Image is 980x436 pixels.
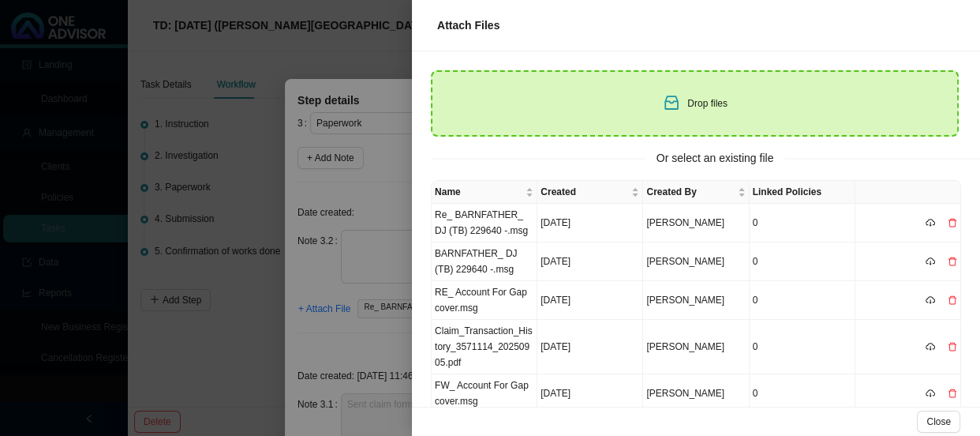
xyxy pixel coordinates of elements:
span: cloud-download [926,257,935,266]
span: delete [948,218,957,227]
td: [DATE] [537,320,643,374]
th: Created [537,181,643,204]
span: inbox [662,93,681,112]
td: Claim_Transaction_History_3571114_20250905.pdf [432,320,537,374]
span: cloud-download [926,218,935,227]
span: [PERSON_NAME] [646,256,724,267]
td: [DATE] [537,204,643,242]
span: delete [948,389,957,398]
td: [DATE] [537,374,643,413]
span: [PERSON_NAME] [646,388,724,399]
span: delete [948,342,957,351]
td: Re_ BARNFATHER_ DJ (TB) 229640 -.msg [432,204,537,242]
td: RE_ Account For Gap cover.msg [432,281,537,320]
td: FW_ Account For Gap cover.msg [432,374,537,413]
span: [PERSON_NAME] [646,341,724,352]
td: BARNFATHER_ DJ (TB) 229640 -.msg [432,242,537,281]
td: [DATE] [537,281,643,320]
span: delete [948,295,957,305]
span: Name [435,184,522,200]
th: Created By [643,181,749,204]
button: Close [917,411,960,433]
td: 0 [750,374,855,413]
span: delete [948,257,957,266]
span: Created [540,184,628,200]
td: 0 [750,320,855,374]
span: Drop files [687,98,728,109]
span: [PERSON_NAME] [646,217,724,228]
span: cloud-download [926,389,935,398]
span: [PERSON_NAME] [646,295,724,306]
span: Or select an existing file [645,149,785,167]
td: 0 [750,242,855,281]
td: [DATE] [537,242,643,281]
td: 0 [750,204,855,242]
span: Close [926,414,951,430]
span: Created By [646,184,734,200]
span: cloud-download [926,342,935,351]
th: Linked Policies [750,181,855,204]
span: Attach Files [437,19,499,32]
td: 0 [750,281,855,320]
th: Name [432,181,537,204]
span: cloud-download [926,295,935,305]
